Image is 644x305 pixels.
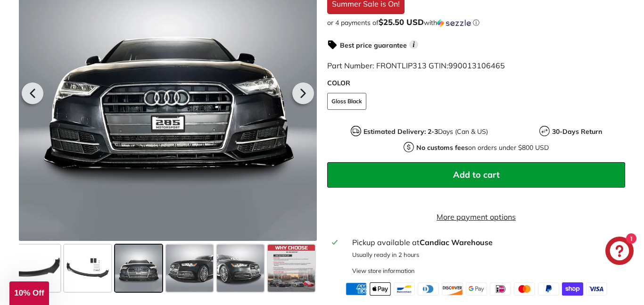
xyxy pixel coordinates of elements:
[340,41,407,49] strong: Best price guarantee
[379,17,424,27] span: $25.50 USD
[363,127,488,137] p: Days (Can & US)
[453,169,500,180] span: Add to cart
[562,282,583,296] img: shopify_pay
[346,282,367,296] img: american_express
[514,282,535,296] img: master
[603,237,636,267] inbox-online-store-chat: Shopify online store chat
[586,282,607,296] img: visa
[416,143,549,153] p: on orders under $800 USD
[327,78,625,88] label: COLOR
[437,19,471,27] img: Sezzle
[9,281,49,305] div: 10% Off
[352,237,620,248] div: Pickup available at
[327,61,505,70] span: Part Number: FRONTLIP313 GTIN:
[327,18,625,27] div: or 4 payments of$25.50 USDwithSezzle Click to learn more about Sezzle
[394,282,415,296] img: bancontact
[552,127,602,136] strong: 30-Days Return
[363,127,438,136] strong: Estimated Delivery: 2-3
[327,211,625,223] a: More payment options
[370,282,391,296] img: apple_pay
[418,282,439,296] img: diners_club
[442,282,463,296] img: discover
[490,282,511,296] img: ideal
[327,162,625,188] button: Add to cart
[352,250,620,259] p: Usually ready in 2 hours
[409,40,418,49] span: i
[538,282,559,296] img: paypal
[327,18,625,27] div: or 4 payments of with
[420,238,493,247] strong: Candiac Warehouse
[466,282,487,296] img: google_pay
[416,143,468,152] strong: No customs fees
[14,289,44,297] span: 10% Off
[352,266,415,275] div: View store information
[448,61,505,70] span: 990013106465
